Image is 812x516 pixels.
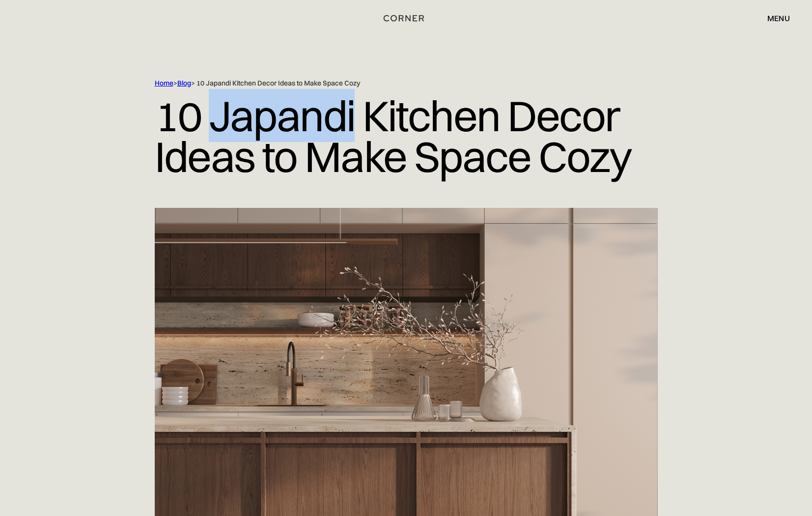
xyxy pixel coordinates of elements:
[757,10,790,27] div: menu
[177,79,191,87] a: Blog
[155,79,616,88] div: > > 10 Japandi Kitchen Decor Ideas to Make Space Cozy
[767,14,790,22] div: menu
[367,12,445,25] a: home
[155,88,658,184] h1: 10 Japandi Kitchen Decor Ideas to Make Space Cozy
[155,79,173,87] a: Home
